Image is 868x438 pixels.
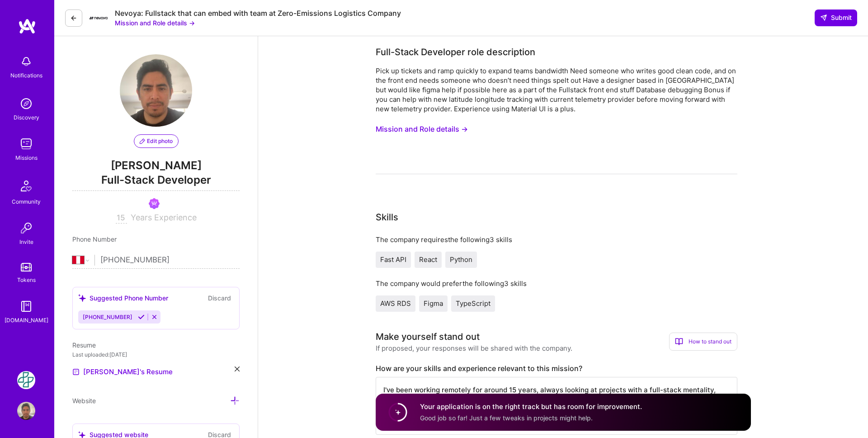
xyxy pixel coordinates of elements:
span: Fast API [380,255,406,264]
div: The company would prefer the following 3 skills [376,279,737,288]
button: Edit photo [134,134,179,148]
div: If proposed, your responses will be shared with the company. [376,343,572,353]
span: Resume [72,341,96,349]
img: Been on Mission [149,198,160,209]
i: icon LeftArrowDark [70,14,77,22]
h4: Your application is on the right track but has room for improvement. [420,402,642,411]
span: Good job so far! Just a few tweaks in projects might help. [420,414,593,422]
i: Reject [151,314,158,320]
i: Accept [138,314,145,320]
img: Company Logo [90,9,108,27]
img: Resume [72,368,80,376]
div: Skills [376,210,398,224]
div: Community [12,197,41,206]
button: Mission and Role details → [376,121,468,138]
div: The company requires the following 3 skills [376,235,737,244]
span: [PERSON_NAME] [72,159,240,172]
span: Website [72,397,96,405]
div: Suggested Phone Number [78,293,168,303]
div: Nevoya: Fullstack that can embed with team at Zero-Emissions Logistics Company [115,9,401,18]
div: Make yourself stand out [376,330,480,343]
i: icon Close [235,367,240,371]
span: Edit photo [140,137,173,145]
div: Tokens [17,275,36,285]
div: How to stand out [669,333,737,351]
a: User Avatar [15,402,38,420]
span: Figma [424,299,443,308]
span: Python [450,255,472,264]
button: Mission and Role details → [115,18,195,28]
input: XX [116,213,127,224]
a: Counter Health: Team for Counter Health [15,371,38,389]
div: Last uploaded: [DATE] [72,350,240,359]
img: teamwork [17,135,35,153]
div: Full-Stack Developer role description [376,45,535,59]
span: Full-Stack Developer [72,172,240,191]
img: logo [18,18,36,34]
img: User Avatar [120,54,192,127]
div: [DOMAIN_NAME] [5,315,48,325]
i: icon PencilPurple [140,138,145,144]
button: Discard [205,293,234,303]
span: React [419,255,437,264]
i: icon BookOpen [675,338,683,346]
input: +1 (000) 000-0000 [100,247,240,273]
div: Missions [15,153,38,162]
div: Pick up tickets and ramp quickly to expand teams bandwidth Need someone who writes good clean cod... [376,66,737,114]
button: Submit [815,10,857,26]
img: User Avatar [17,402,35,420]
img: bell [17,52,35,71]
label: How are your skills and experience relevant to this mission? [376,364,737,373]
span: AWS RDS [380,299,411,308]
div: Invite [19,237,33,247]
textarea: I've been working remotely for around 15 years, always looking at projects with a full-stack ment... [376,377,737,435]
div: Discovery [14,113,39,122]
span: Submit [820,13,852,22]
img: tokens [21,263,32,271]
span: Phone Number [72,235,117,243]
img: discovery [17,95,35,113]
a: [PERSON_NAME]'s Resume [72,367,173,377]
img: Counter Health: Team for Counter Health [17,371,35,389]
span: [PHONE_NUMBER] [83,314,132,320]
div: Notifications [10,71,42,80]
img: guide book [17,297,35,315]
span: Years Experience [131,213,197,222]
i: icon SuggestedTeams [78,294,86,302]
span: TypeScript [456,299,491,308]
i: icon SendLight [820,14,827,21]
img: Invite [17,219,35,237]
img: Community [15,175,37,197]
